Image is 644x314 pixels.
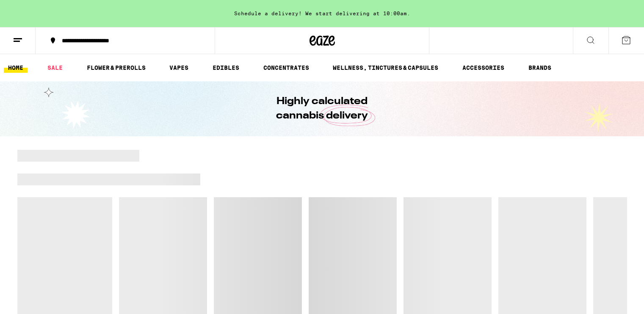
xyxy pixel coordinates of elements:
h1: Highly calculated cannabis delivery [252,94,392,123]
a: HOME [4,63,28,73]
a: ACCESSORIES [458,63,509,73]
a: CONCENTRATES [259,63,313,73]
a: WELLNESS, TINCTURES & CAPSULES [329,63,442,73]
a: SALE [43,63,67,73]
a: FLOWER & PREROLLS [83,63,150,73]
a: EDIBLES [208,63,243,73]
a: VAPES [165,63,193,73]
a: BRANDS [524,63,556,73]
